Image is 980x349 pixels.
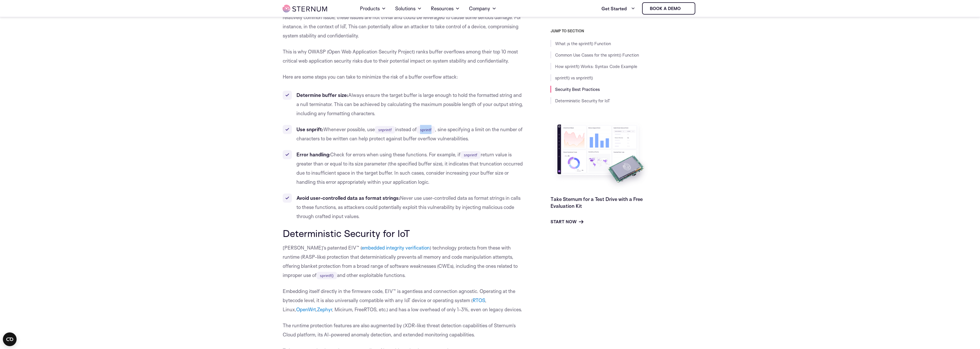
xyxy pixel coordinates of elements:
[555,87,600,92] a: Security Best Practices
[283,287,525,314] p: Embedding itself directly in the firmware code, EIV™ is agentless and connection agnostic. Operat...
[555,41,611,46] a: What ןs the sprintf() Function
[469,1,496,17] a: Company
[417,126,435,133] code: sprintf
[283,194,525,221] li: Never use user-controlled data as format strings in calls to these functions, as attackers could ...
[283,47,525,65] p: This is why OWASP (Open Web Application Security Project) ranks buffer overflows among their top ...
[473,297,485,303] a: RTOS
[283,91,525,118] li: Always ensure the target buffer is large enough to hold the formatted string and a null terminato...
[3,332,17,346] button: Open CMP widget
[555,75,593,81] a: sprintf() vs snprintf()
[551,120,651,191] img: Take Sternum for a Test Drive with a Free Evaluation Kit
[362,245,430,251] a: embedded integrity verification
[601,3,635,14] a: Get Started
[283,321,525,339] p: The runtime protection features are also augmented by (XDR-like) threat detection capabilities of...
[283,4,525,40] p: The primary security risk associated with using is that of a buffer overflow attack, While being ...
[642,2,695,15] a: Book a demo
[317,306,332,312] a: Zephyr
[296,92,348,98] strong: Determine buffer size:
[316,272,337,279] code: sprintf()
[283,150,525,187] li: Check for errors when using these functions. For example, if return value is greater than or equa...
[283,228,525,239] h2: Deterministic Security for IoT
[283,5,327,12] img: sternum iot
[555,64,637,69] a: How sprintf() Works: Syntax Code Example
[555,52,639,58] a: Common Use Cases for the sprint() Function
[375,126,395,133] code: snprintf
[460,151,481,159] code: snprintf
[296,306,316,312] a: OpenWrt
[555,98,610,103] a: Deterministic Security for IoT
[283,125,525,143] li: Whenever possible, use instead of , sine specifying a limit on the number of characters to be wri...
[296,195,400,201] strong: Avoid user-controlled data as format strings:
[551,29,698,33] h3: JUMP TO SECTION
[296,126,323,132] strong: Use snprift:
[283,243,525,280] p: [PERSON_NAME]’s patented EIV™ ( ) technology protects from these with runtime (RASP-like) protect...
[296,151,330,157] strong: Error handling:
[395,1,422,17] a: Solutions
[431,1,460,17] a: Resources
[283,72,525,81] p: Here are some steps you can take to minimize the risk of a buffer overflow attack:
[551,196,643,209] a: Take Sternum for a Test Drive with a Free Evaluation Kit
[360,1,386,17] a: Products
[683,6,688,11] img: sternum iot
[551,218,583,225] a: Start Now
